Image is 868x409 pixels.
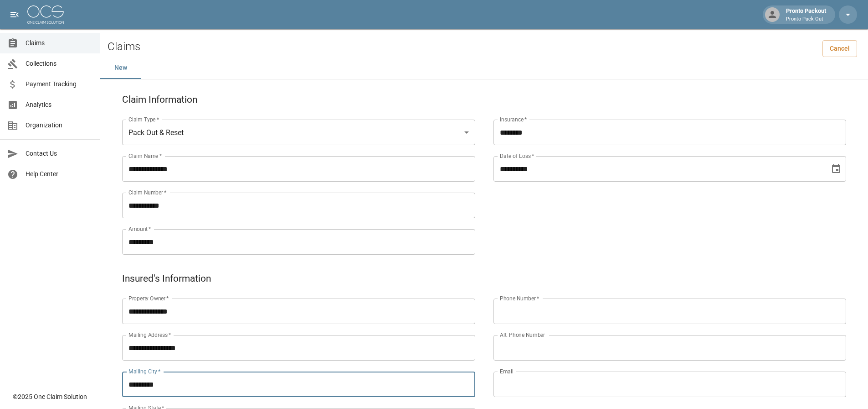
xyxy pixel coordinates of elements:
button: open drawer [5,5,24,24]
h2: Claims [108,40,140,53]
label: Insurance [500,115,527,123]
div: Pack Out & Reset [122,120,475,145]
span: Claims [26,38,92,48]
div: © 2025 One Claim Solution [13,392,87,401]
p: Pronto Pack Out [786,16,826,23]
button: New [100,57,141,79]
div: Pronto Packout [782,6,830,23]
span: Payment Tracking [26,79,92,89]
label: Claim Type [128,115,159,123]
a: Cancel [822,40,857,57]
label: Mailing Address [128,331,171,339]
label: Alt. Phone Number [500,331,545,339]
span: Contact Us [26,149,92,158]
label: Email [500,367,514,375]
label: Mailing City [128,367,161,375]
label: Date of Loss [500,152,534,160]
img: ocs-logo-white-transparent.png [27,5,64,24]
span: Help Center [26,169,92,179]
label: Amount [128,225,151,233]
label: Claim Number [128,189,166,196]
label: Phone Number [500,294,539,302]
label: Property Owner [128,294,169,302]
span: Organization [26,121,92,130]
label: Claim Name [128,152,162,160]
div: dynamic tabs [100,57,868,79]
button: Choose date, selected date is Aug 16, 2025 [827,160,845,178]
span: Analytics [26,100,92,110]
span: Collections [26,59,92,68]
